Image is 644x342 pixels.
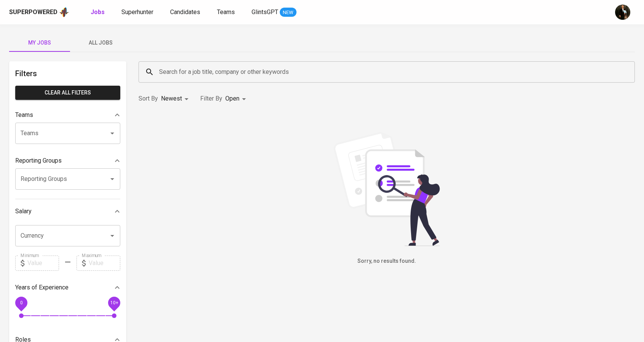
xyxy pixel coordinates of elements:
[15,280,120,295] div: Years of Experience
[161,92,191,106] div: Newest
[107,128,118,139] button: Open
[107,174,118,184] button: Open
[9,8,57,17] div: Superpowered
[200,94,222,103] p: Filter By
[139,257,635,265] h6: Sorry, no results found.
[615,5,630,20] img: ridlo@glints.com
[14,38,65,48] span: My Jobs
[170,8,202,17] a: Candidates
[20,300,22,305] span: 0
[9,6,69,18] a: Superpoweredapp logo
[15,207,32,216] p: Salary
[15,67,120,80] h6: Filters
[15,86,120,100] button: Clear All filters
[121,8,153,16] span: Superhunter
[252,8,278,16] span: GlintsGPT
[225,92,249,106] div: Open
[161,94,182,103] p: Newest
[21,88,114,97] span: Clear All filters
[217,8,236,17] a: Teams
[15,283,69,292] p: Years of Experience
[121,8,155,17] a: Superhunter
[330,132,444,246] img: file_searching.svg
[280,9,296,16] span: NEW
[139,94,158,103] p: Sort By
[15,204,120,219] div: Salary
[27,256,59,271] input: Value
[110,300,118,305] span: 10+
[15,153,120,168] div: Reporting Groups
[91,8,105,16] b: Jobs
[217,8,235,16] span: Teams
[89,256,120,271] input: Value
[15,110,33,120] p: Teams
[15,107,120,123] div: Teams
[15,156,62,165] p: Reporting Groups
[107,230,118,241] button: Open
[59,6,69,18] img: app logo
[91,8,106,17] a: Jobs
[170,8,200,16] span: Candidates
[75,38,126,48] span: All Jobs
[225,95,239,102] span: Open
[252,8,296,17] a: GlintsGPT NEW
